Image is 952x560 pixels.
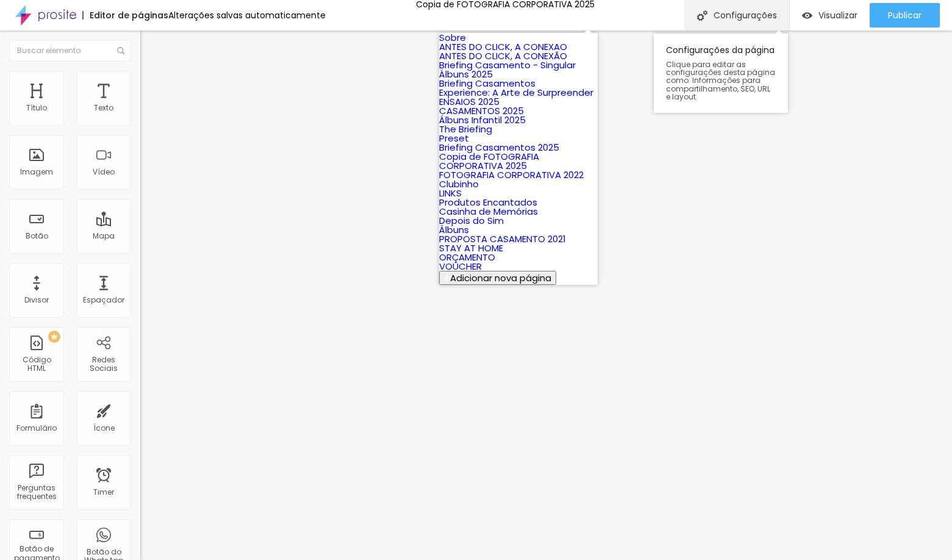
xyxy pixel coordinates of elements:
a: Álbuns [439,223,469,236]
span: Visualizar [818,10,857,20]
button: Publicar [870,3,940,27]
span: Clique para editar as configurações desta página como: Informações para compartilhamento, SEO, UR... [666,60,776,101]
div: Divisor [24,296,49,304]
div: Configurações da página [654,34,788,113]
span: Publicar [888,10,922,20]
img: Icone [697,10,707,21]
a: Briefing Casamentos 2025 [439,141,559,154]
a: STAY AT HOME [439,242,503,254]
button: Adicionar nova página [439,271,556,285]
div: Alterações salvas automaticamente [168,11,326,20]
a: Briefing Casamentos [439,77,535,90]
div: Redes Sociais [79,356,127,373]
div: Mapa [93,232,115,240]
a: CASAMENTOS 2025 [439,104,524,117]
img: view-1.svg [802,10,812,21]
a: Álbuns 2025 [439,68,493,81]
iframe: Editor [140,31,952,560]
span: Adicionar nova página [450,271,551,284]
a: ANTES DO CLICK, A CONEXAO [439,40,567,53]
div: Código HTML [12,356,60,373]
div: Formulário [16,424,57,433]
img: Icone [117,47,124,54]
button: Visualizar [790,3,870,27]
div: Ícone [93,424,115,433]
div: Imagem [20,168,53,176]
div: Espaçador [83,296,124,304]
input: Buscar elemento [9,40,131,62]
div: Texto [94,104,113,112]
div: Perguntas frequentes [12,484,60,501]
a: Preset [439,132,469,145]
a: Experience: A Arte de Surpreender [439,86,593,99]
div: Timer [93,488,114,497]
a: Sobre [439,31,466,44]
a: Produtos Encantados [439,196,537,209]
a: ENSAIOS 2025 [439,95,499,108]
div: Botão [26,232,48,240]
a: ORÇAMENTO [439,251,495,264]
a: The Briefing [439,123,492,135]
a: LINKS [439,187,462,199]
a: PROPOSTA CASAMENTO 2021 [439,232,566,245]
a: Álbuns Infantil 2025 [439,113,526,126]
div: Editor de páginas [82,11,168,20]
div: Vídeo [93,168,115,176]
a: Copia de FOTOGRAFIA CORPORATIVA 2025 [439,150,539,172]
a: Briefing Casamento - Singular [439,59,576,71]
a: FOTOGRAFIA CORPORATIVA 2022 [439,168,584,181]
a: VOUCHER [439,260,482,273]
div: Título [26,104,47,112]
a: Depois do Sim [439,214,504,227]
a: ANTES DO CLICK, A CONEXÃO [439,49,567,62]
a: Casinha de Memórias [439,205,538,218]
a: Clubinho [439,178,479,190]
